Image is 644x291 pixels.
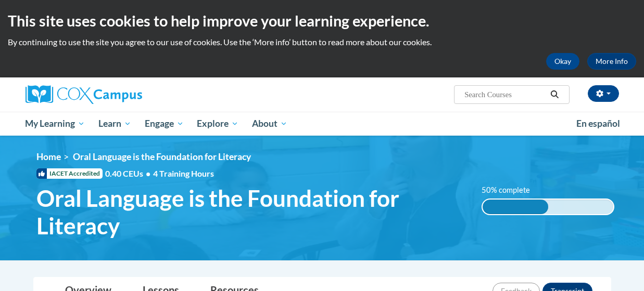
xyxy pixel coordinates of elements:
[36,168,103,179] span: IACET Accredited
[153,168,214,178] span: 4 Training Hours
[26,85,142,104] img: Cox Campus
[105,168,153,179] span: 0.40 CEUs
[36,184,466,240] span: Oral Language is the Foundation for Literacy
[146,168,150,178] span: •
[482,184,541,196] label: 50% complete
[547,88,562,101] button: Search
[145,117,184,130] span: Engage
[26,85,213,104] a: Cox Campus
[252,117,287,130] span: About
[570,113,627,135] a: En español
[588,85,619,102] button: Account Settings
[36,151,61,162] a: Home
[546,53,579,70] button: Okay
[245,112,294,136] a: About
[92,112,138,136] a: Learn
[18,112,627,136] div: Main menu
[197,117,238,130] span: Explore
[576,118,620,129] span: En español
[98,117,131,130] span: Learn
[25,117,85,130] span: My Learning
[463,88,547,101] input: Search Courses
[19,112,92,136] a: My Learning
[483,200,548,214] div: 50% complete
[8,10,636,31] h2: This site uses cookies to help improve your learning experience.
[587,53,636,70] a: More Info
[73,151,251,162] span: Oral Language is the Foundation for Literacy
[8,36,636,48] p: By continuing to use the site you agree to our use of cookies. Use the ‘More info’ button to read...
[190,112,245,136] a: Explore
[138,112,191,136] a: Engage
